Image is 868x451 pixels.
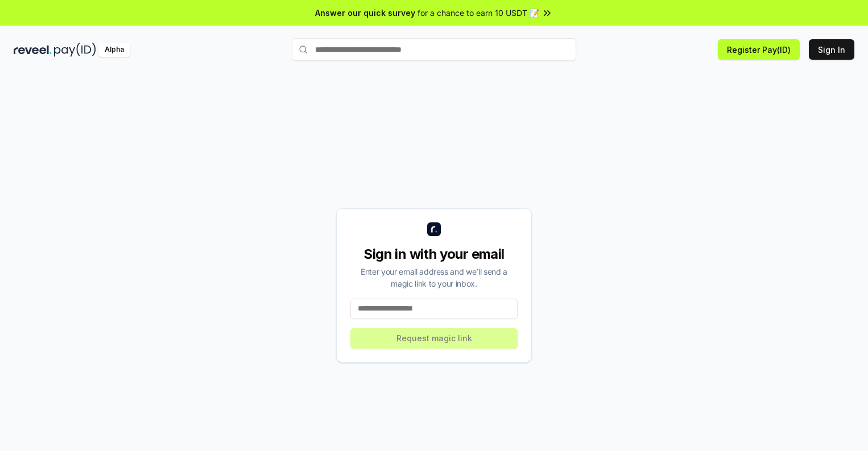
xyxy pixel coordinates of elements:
span: for a chance to earn 10 USDT 📝 [418,7,539,19]
button: Sign In [809,39,854,60]
img: pay_id [54,43,96,57]
div: Enter your email address and we’ll send a magic link to your inbox. [350,266,518,289]
button: Register Pay(ID) [718,39,800,60]
img: logo_small [427,222,441,236]
div: Sign in with your email [350,245,518,263]
div: Alpha [98,43,130,57]
span: Answer our quick survey [315,7,415,19]
img: reveel_dark [14,43,52,57]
